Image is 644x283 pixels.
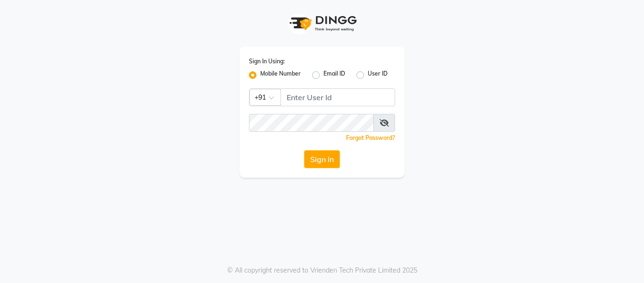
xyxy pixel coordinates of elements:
[346,134,395,141] a: Forgot Password?
[368,69,388,81] label: User ID
[284,9,360,37] img: logo1.svg
[249,57,285,66] label: Sign In Using:
[281,88,395,106] input: Username
[249,114,374,132] input: Username
[260,69,301,81] label: Mobile Number
[304,150,340,168] button: Sign In
[323,69,345,81] label: Email ID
